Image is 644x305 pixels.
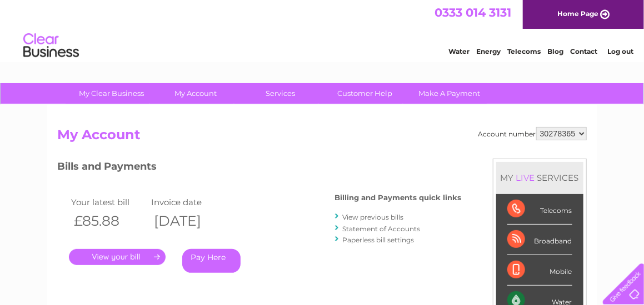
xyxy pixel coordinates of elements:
div: Clear Business is a trading name of Verastar Limited (registered in [GEOGRAPHIC_DATA] No. 3667643... [60,6,585,54]
a: Log out [607,47,633,55]
a: Statement of Accounts [343,225,421,233]
th: [DATE] [148,210,228,232]
div: Telecoms [507,194,572,225]
div: LIVE [514,172,537,183]
div: Broadband [507,225,572,255]
div: Mobile [507,255,572,286]
a: . [69,249,166,265]
a: Customer Help [319,83,411,104]
h3: Bills and Payments [58,159,462,178]
a: Paperless bill settings [343,236,415,244]
a: Make A Payment [403,83,495,104]
a: Services [234,83,326,104]
a: My Account [150,83,242,104]
td: Invoice date [148,195,228,210]
a: Pay Here [182,249,241,273]
div: Account number [478,127,587,140]
img: logo.png [23,29,79,63]
a: Energy [476,47,501,55]
a: View previous bills [343,213,404,221]
h2: My Account [58,127,587,148]
h4: Billing and Payments quick links [335,194,462,202]
a: 0333 014 3131 [435,6,511,19]
a: Contact [570,47,597,55]
a: Water [448,47,470,55]
td: Your latest bill [69,195,149,210]
a: Blog [547,47,563,55]
th: £85.88 [69,210,149,232]
div: MY SERVICES [496,162,583,194]
a: My Clear Business [66,83,157,104]
a: Telecoms [507,47,541,55]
